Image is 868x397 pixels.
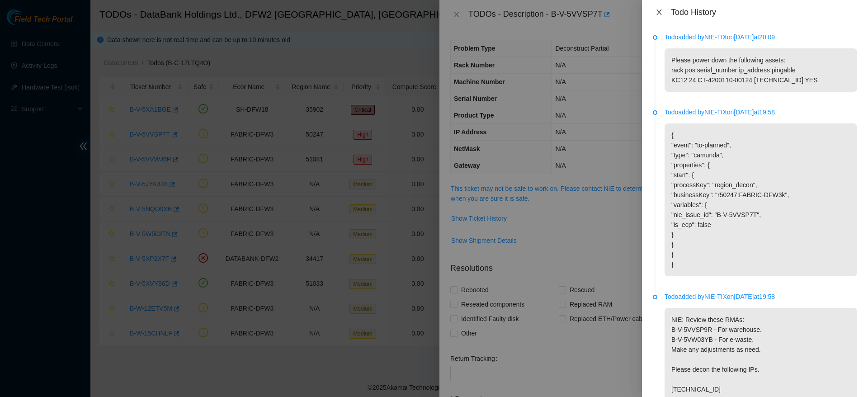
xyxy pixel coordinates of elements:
[653,8,665,17] button: Close
[671,7,857,17] div: Todo History
[665,123,857,276] p: { "event": "to-planned", "type": "camunda", "properties": { "start": { "processKey": "region_deco...
[665,32,857,42] p: Todo added by NIE-TIX on [DATE] at 20:09
[656,9,663,16] span: close
[665,107,857,117] p: Todo added by NIE-TIX on [DATE] at 19:58
[665,292,857,302] p: Todo added by NIE-TIX on [DATE] at 19:58
[665,48,857,92] p: Please power down the following assets: rack pos serial_number ip_address pingable KC12 24 CT-420...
